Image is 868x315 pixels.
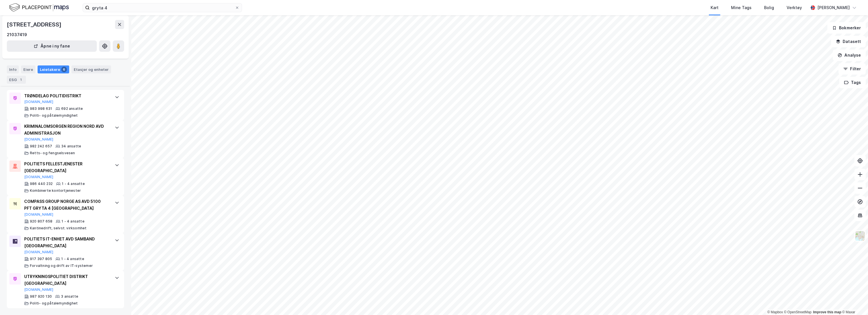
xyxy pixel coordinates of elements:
iframe: Chat Widget [840,288,868,315]
div: Kombinerte kontortjenester [30,188,81,193]
div: COMPASS GROUP NORGE AS AVD 5100 PFT GRYTA 4 [GEOGRAPHIC_DATA] [24,198,109,212]
div: TRØNDELAG POLITIDISTRIKT [24,92,109,99]
div: 987 920 130 [30,294,52,299]
div: Verktøy [787,4,802,11]
div: Etasjer og enheter [74,67,109,72]
div: Kantinedrift, selvst. virksomhet [30,226,87,230]
button: Datasett [831,36,866,47]
div: 6 [61,67,67,72]
button: Filter [838,63,866,75]
div: Forvaltning og drift av IT-systemer [30,263,93,268]
a: Improve this map [813,310,841,314]
input: Søk på adresse, matrikkel, gårdeiere, leietakere eller personer [90,3,235,12]
div: POLITIETS IT-ENHET AVD SAMBAND [GEOGRAPHIC_DATA] [24,236,109,249]
div: POLITIETS FELLESTJENESTER [GEOGRAPHIC_DATA] [24,160,109,174]
button: [DOMAIN_NAME] [24,175,54,179]
img: logo.f888ab2527a4732fd821a326f86c7f29.svg [9,3,69,13]
button: Åpne i ny fane [7,40,97,52]
div: 920 807 658 [30,219,52,224]
div: Politi- og påtalemyndighet [30,113,78,118]
div: 34 ansatte [61,144,81,149]
button: Bokmerker [827,22,866,34]
div: Kontrollprogram for chat [840,288,868,315]
button: Tags [839,77,866,88]
img: Z [855,230,865,241]
div: 917 397 805 [30,257,52,261]
div: Retts- og fengselsvesen [30,151,75,155]
div: Bolig [764,4,774,11]
button: [DOMAIN_NAME] [24,250,54,254]
div: ESG [7,76,26,84]
div: Politi- og påtalemyndighet [30,301,78,306]
div: 986 440 232 [30,182,53,186]
a: Mapbox [767,310,783,314]
div: Leietakere [38,65,69,73]
button: Analyse [833,50,866,61]
button: [DOMAIN_NAME] [24,287,54,292]
div: UTRYKNINGSPOLITIET DISTRIKT [GEOGRAPHIC_DATA] [24,273,109,287]
div: [STREET_ADDRESS] [7,20,63,29]
div: Kart [711,4,719,11]
div: 692 ansatte [61,106,83,111]
div: 1 - 4 ansatte [62,182,85,186]
button: [DOMAIN_NAME] [24,137,54,142]
div: 982 242 657 [30,144,52,149]
div: 1 - 4 ansatte [61,257,84,261]
div: 3 ansatte [61,294,78,299]
div: Mine Tags [731,4,752,11]
div: KRIMINALOMSORGEN REGION NORD AVD ADMINISTRASJON [24,123,109,137]
a: OpenStreetMap [784,310,812,314]
div: 1 - 4 ansatte [61,219,85,224]
button: [DOMAIN_NAME] [24,100,54,104]
div: [PERSON_NAME] [817,4,850,11]
div: 21037419 [7,31,27,38]
div: 983 998 631 [30,106,52,111]
div: Eiere [21,65,35,73]
div: 1 [18,77,24,83]
div: Info [7,65,19,73]
button: [DOMAIN_NAME] [24,212,54,217]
